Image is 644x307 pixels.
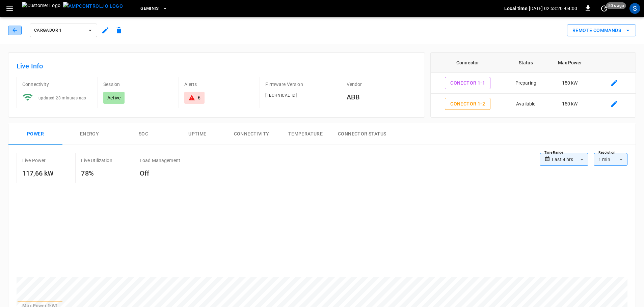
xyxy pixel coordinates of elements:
[170,123,224,145] button: Uptime
[547,53,593,73] th: Max Power
[8,123,62,145] button: Power
[62,123,116,145] button: Energy
[445,77,490,89] button: Conector 1-1
[552,153,588,166] div: Last 4 hrs
[81,168,112,179] h6: 78%
[431,53,636,156] table: connector table
[598,150,615,155] label: Resolution
[431,53,505,73] th: Connector
[107,94,120,101] p: Active
[505,73,547,94] td: Preparing
[347,81,417,88] p: Vendor
[22,81,92,88] p: Connectivity
[547,114,593,135] td: 150 kW
[224,123,278,145] button: Connectivity
[81,157,112,164] p: Live Utilization
[599,3,610,14] button: set refresh interval
[140,5,159,12] span: Geminis
[138,2,170,15] button: Geminis
[505,94,547,115] td: Available
[594,153,627,166] div: 1 min
[17,61,417,71] h6: Live Info
[198,94,200,101] div: 6
[629,3,640,14] div: profile-icon
[347,92,417,102] h6: ABB
[22,2,60,15] img: Customer Logo
[30,24,97,37] button: Cargador 1
[22,168,54,179] h6: 117,66 kW
[103,81,173,88] p: Session
[505,53,547,73] th: Status
[184,81,254,88] p: Alerts
[116,123,170,145] button: SOC
[265,93,297,98] span: [TECHNICAL_ID]
[63,2,123,10] img: ampcontrol.io logo
[547,94,593,115] td: 150 kW
[567,24,636,37] div: remote commands options
[140,168,180,179] h6: Off
[544,150,563,155] label: Time Range
[567,24,636,37] button: Remote Commands
[140,157,180,164] p: Load Management
[504,5,528,12] p: Local time
[38,96,86,100] span: updated 28 minutes ago
[445,98,490,110] button: Conector 1-2
[606,2,626,9] span: 50 s ago
[332,123,392,145] button: Connector Status
[505,114,547,135] td: Preparing
[22,157,46,164] p: Live Power
[529,5,577,12] p: [DATE] 02:53:20 -04:00
[278,123,332,145] button: Temperature
[547,73,593,94] td: 150 kW
[34,27,84,34] span: Cargador 1
[265,81,335,88] p: Firmware Version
